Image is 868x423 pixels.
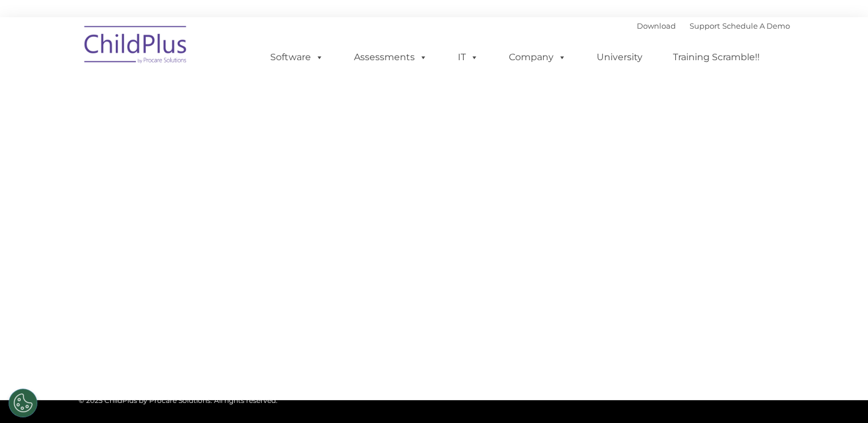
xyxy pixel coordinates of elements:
[585,46,654,69] a: University
[722,21,790,30] a: Schedule A Demo
[446,46,490,69] a: IT
[637,21,790,30] font: |
[690,21,720,30] a: Support
[79,18,193,75] img: ChildPlus by Procare Solutions
[661,46,771,69] a: Training Scramble!!
[87,217,781,303] iframe: Form 0
[9,389,37,417] button: Cookies Settings
[497,46,578,69] a: Company
[259,46,335,69] a: Software
[342,46,439,69] a: Assessments
[637,21,676,30] a: Download
[79,396,278,405] span: © 2025 ChildPlus by Procare Solutions. All rights reserved.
